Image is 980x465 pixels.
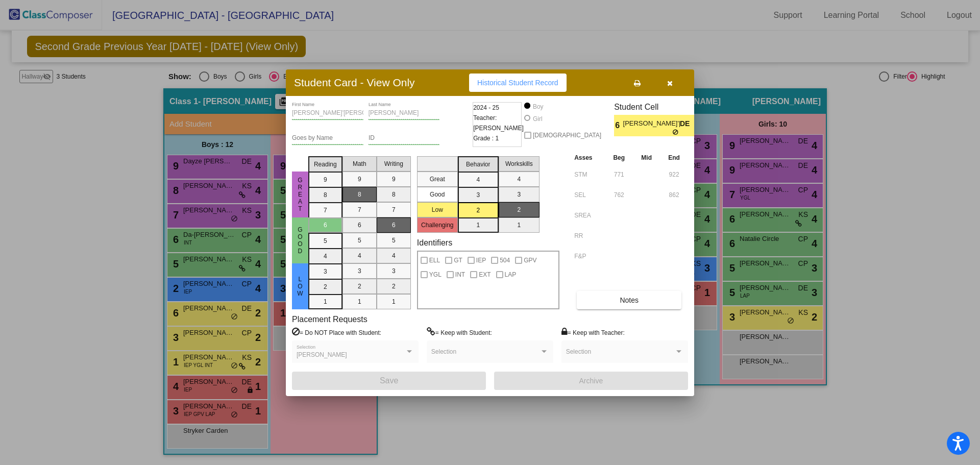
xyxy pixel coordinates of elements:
input: assessment [574,167,602,182]
span: [PERSON_NAME]'[PERSON_NAME] [623,118,680,129]
label: = Keep with Teacher: [561,327,625,337]
span: 2024 - 25 [473,103,499,113]
span: Historical Student Record [477,79,558,87]
span: LAP [505,268,517,281]
input: assessment [574,208,602,223]
button: Archive [494,372,688,390]
span: GT [454,254,462,266]
th: End [660,152,688,163]
span: DE [680,118,694,129]
input: assessment [574,228,602,243]
span: IEP [476,254,486,266]
h3: Student Card - View Only [294,76,415,89]
input: assessment [574,249,602,264]
span: 504 [500,254,510,266]
label: = Keep with Student: [427,327,492,337]
span: [PERSON_NAME] [297,351,347,358]
label: Identifiers [417,238,452,248]
span: Archive [579,377,603,385]
span: Grade : 1 [473,133,499,143]
span: 6 [614,119,623,132]
span: Notes [620,296,639,304]
button: Notes [577,291,681,309]
span: Good [296,226,305,255]
input: goes by name [292,135,363,142]
span: GPV [524,254,536,266]
input: assessment [574,187,602,203]
button: Historical Student Record [469,74,567,92]
span: [DEMOGRAPHIC_DATA] [533,129,601,141]
h3: Student Cell [614,102,703,112]
span: 2 [694,119,703,132]
th: Mid [633,152,660,163]
span: INT [455,268,465,281]
div: Boy [532,102,544,111]
span: Teacher: [PERSON_NAME] [473,113,524,133]
label: Placement Requests [292,314,367,324]
span: Great [296,177,305,212]
span: ELL [429,254,440,266]
button: Save [292,372,486,390]
label: = Do NOT Place with Student: [292,327,381,337]
div: Girl [532,114,543,124]
th: Asses [572,152,605,163]
span: Low [296,276,305,297]
span: Save [380,376,398,385]
span: EXT [479,268,491,281]
span: YGL [429,268,442,281]
th: Beg [605,152,633,163]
